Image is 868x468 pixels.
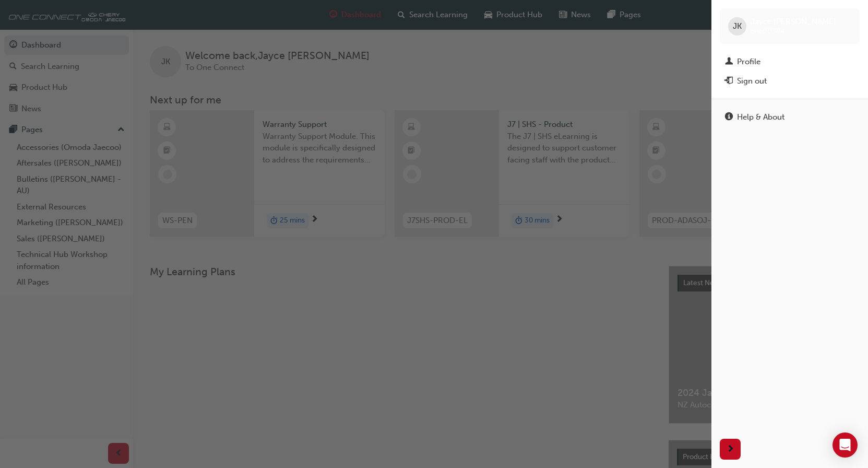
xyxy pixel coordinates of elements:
[720,52,860,72] a: Profile
[727,443,734,456] span: next-icon
[751,17,836,26] span: Jayce [PERSON_NAME]
[737,56,760,68] div: Profile
[751,27,784,36] span: one00384
[737,75,767,87] div: Sign out
[737,111,784,123] div: Help & About
[720,72,860,91] button: Sign out
[833,432,858,458] div: Open Intercom Messenger
[725,77,733,86] span: exit-icon
[720,108,860,127] a: Help & About
[725,57,733,67] span: man-icon
[725,113,733,122] span: info-icon
[733,20,742,32] span: JK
